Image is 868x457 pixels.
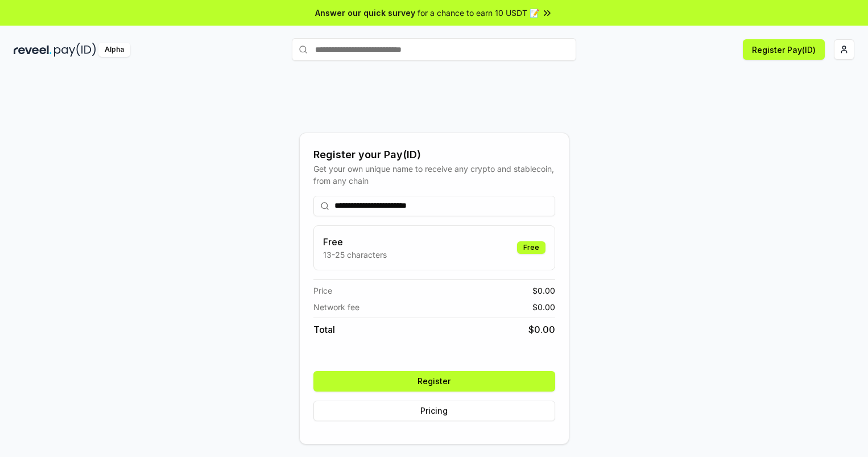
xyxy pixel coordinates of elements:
[323,235,387,249] h3: Free
[313,323,335,336] span: Total
[315,7,415,19] span: Answer our quick survey
[313,301,359,313] span: Network fee
[517,241,545,254] div: Free
[313,371,555,392] button: Register
[98,43,130,57] div: Alpha
[418,7,539,19] span: for a chance to earn 10 USDT 📝
[313,147,555,163] div: Register your Pay(ID)
[532,285,555,297] span: $ 0.00
[14,43,52,57] img: reveel_dark
[532,301,555,313] span: $ 0.00
[313,163,555,187] div: Get your own unique name to receive any crypto and stablecoin, from any chain
[313,401,555,421] button: Pricing
[313,285,332,297] span: Price
[323,249,387,261] p: 13-25 characters
[743,39,825,60] button: Register Pay(ID)
[528,323,555,336] span: $ 0.00
[54,43,96,57] img: pay_id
